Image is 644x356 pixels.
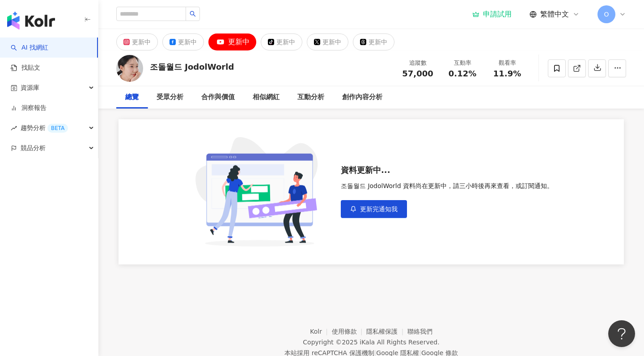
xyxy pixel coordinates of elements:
span: O [604,9,609,19]
div: 互動分析 [297,92,324,103]
span: 趨勢分析 [21,118,68,138]
a: 找貼文 [11,63,40,72]
img: logo [7,12,55,29]
div: 合作與價值 [201,92,235,103]
span: 11.9% [493,69,521,78]
span: 57,000 [402,69,433,78]
a: 聯絡我們 [407,328,432,335]
a: searchAI 找網紅 [11,43,48,52]
div: Copyright © 2025 All Rights Reserved. [303,339,439,346]
div: 總覽 [125,92,139,103]
div: 更新中 [228,36,250,48]
div: 更新中 [132,36,151,48]
div: 更新中 [276,36,295,48]
div: 資料更新中... [341,166,553,175]
button: 更新中 [307,34,348,50]
div: 更新中 [369,36,387,48]
button: 更新中 [353,34,394,50]
span: 繁體中文 [540,9,569,19]
div: 更新中 [322,36,341,48]
span: 更新完通知我 [360,205,398,213]
img: KOL Avatar [116,55,143,82]
button: 更新中 [116,34,158,50]
a: Kolr [310,328,331,335]
div: BETA [47,124,68,133]
div: 創作內容分析 [342,92,382,103]
span: rise [11,125,17,131]
span: 資源庫 [21,78,39,98]
button: 更新中 [261,34,302,50]
span: search [190,11,196,17]
a: 使用條款 [332,328,367,335]
a: 洞察報告 [11,104,47,113]
img: subscribe cta [189,137,330,247]
div: 受眾分析 [157,92,183,103]
iframe: Help Scout Beacon - Open [608,320,635,347]
div: 조돌월드 JodolWorld 資料尚在更新中，請三小時後再來查看，或訂閱通知。 [341,182,553,189]
span: 0.12% [449,69,476,78]
button: 更新完通知我 [341,200,407,218]
div: 觀看率 [490,59,524,67]
a: 隱私權保護 [366,328,407,335]
div: 更新中 [178,36,197,48]
span: 競品分析 [21,138,46,158]
a: 申請試用 [472,10,512,19]
div: 追蹤數 [401,59,435,67]
button: 更新中 [208,34,256,50]
div: 互動率 [445,59,479,67]
div: 相似網紅 [253,92,280,103]
div: 조돌월드 JodolWorld [150,61,234,72]
button: 更新中 [162,34,204,50]
a: iKala [360,339,375,346]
